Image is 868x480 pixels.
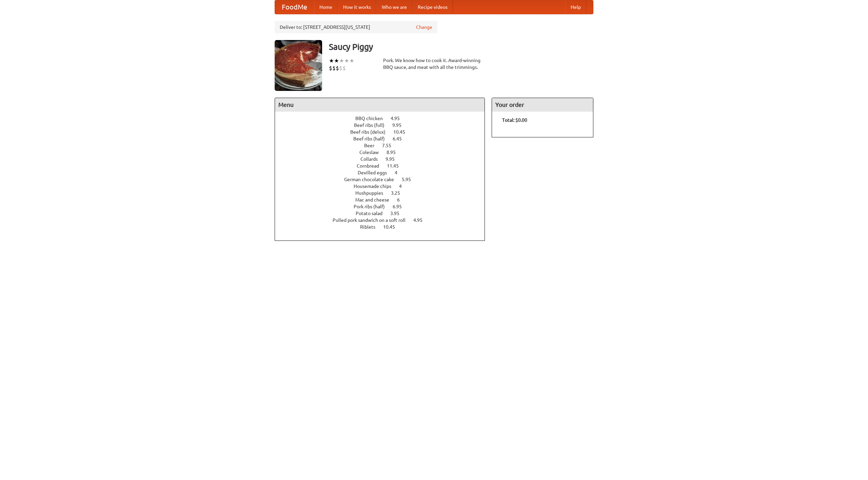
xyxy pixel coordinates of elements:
span: Housemade chips [354,184,398,189]
li: ★ [329,57,334,64]
span: 9.95 [386,156,401,162]
span: 6 [397,197,407,203]
span: 8.95 [387,150,402,155]
span: BBQ chicken [355,116,390,121]
span: Beef ribs (full) [354,122,391,128]
div: Pork. We know how to cook it. Award-winning BBQ sauce, and meat with all the trimmings. [383,57,485,71]
h3: Saucy Piggy [329,40,593,54]
li: ★ [344,57,349,64]
li: ★ [339,57,344,64]
a: Hushpuppies 3.25 [355,190,413,196]
a: Devilled eggs 4 [358,170,410,175]
span: German chocolate cake [344,177,401,182]
li: ★ [334,57,339,64]
li: $ [329,64,332,72]
a: Collards 9.95 [360,156,407,162]
a: Riblets 10.45 [360,224,408,230]
span: Mac and cheese [355,197,396,203]
a: Beer 7.55 [364,143,404,148]
a: How it works [338,0,376,14]
span: 4 [399,184,409,189]
span: Coleslaw [359,150,386,155]
span: Potato salad [356,211,389,216]
li: $ [332,64,336,72]
span: 10.45 [393,129,412,135]
span: 11.45 [387,163,406,169]
a: Who we are [376,0,412,14]
span: Pork ribs (half) [354,204,392,209]
li: $ [336,64,339,72]
a: Mac and cheese 6 [355,197,412,203]
span: Hushpuppies [355,190,390,196]
a: German chocolate cake 5.95 [344,177,423,182]
span: 4 [395,170,404,175]
h4: Menu [275,98,485,112]
h4: Your order [492,98,593,112]
span: 6.45 [393,136,409,141]
span: Beer [364,143,381,148]
a: Coleslaw 8.95 [359,150,408,155]
li: $ [339,64,342,72]
img: angular.jpg [275,40,322,91]
a: Housemade chips 4 [354,184,414,189]
span: 3.25 [391,190,407,196]
span: 3.95 [390,211,406,216]
li: $ [342,64,346,72]
span: Devilled eggs [358,170,394,175]
a: Beef ribs (delux) 10.45 [350,129,418,135]
b: Total: $0.00 [502,117,527,123]
li: ★ [349,57,354,64]
span: 4.95 [413,217,429,223]
span: 5.95 [402,177,418,182]
span: Beef ribs (half) [353,136,392,141]
div: Deliver to: [STREET_ADDRESS][US_STATE] [275,21,437,33]
span: Riblets [360,224,382,230]
a: Pulled pork sandwich on a soft roll 4.95 [333,217,435,223]
a: Change [416,24,432,31]
span: 10.45 [383,224,402,230]
span: Beef ribs (delux) [350,129,392,135]
a: Help [565,0,586,14]
a: Beef ribs (full) 9.95 [354,122,414,128]
a: Cornbread 11.45 [357,163,411,169]
a: Beef ribs (half) 6.45 [353,136,414,141]
a: Recipe videos [412,0,453,14]
span: Cornbread [357,163,386,169]
span: Collards [360,156,384,162]
span: 6.95 [393,204,409,209]
span: 9.95 [392,122,408,128]
span: 4.95 [391,116,407,121]
a: FoodMe [275,0,314,14]
span: 7.55 [382,143,398,148]
a: BBQ chicken 4.95 [355,116,412,121]
a: Potato salad 3.95 [356,211,412,216]
span: Pulled pork sandwich on a soft roll [333,217,412,223]
a: Home [314,0,338,14]
a: Pork ribs (half) 6.95 [354,204,414,209]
